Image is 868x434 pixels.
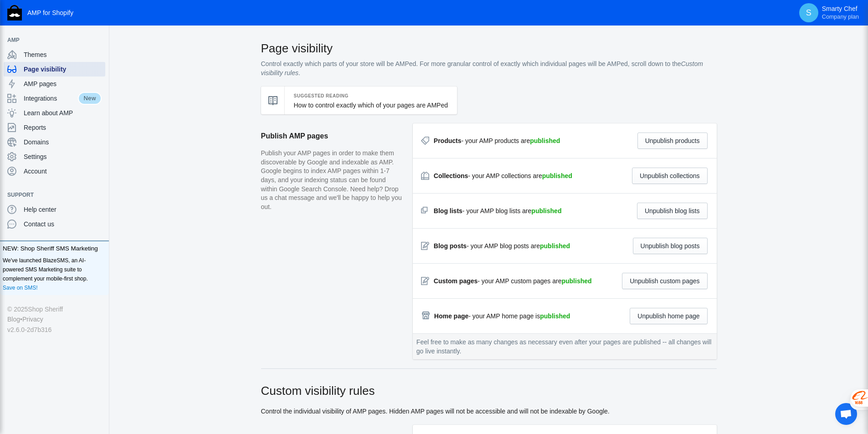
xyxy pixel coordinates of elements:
[4,135,105,149] a: Domains
[92,193,107,197] button: Add a sales channel
[78,92,102,105] span: New
[24,138,102,147] span: Domains
[7,190,92,199] span: Support
[7,36,92,45] span: AMP
[540,312,570,320] strong: published
[24,152,102,161] span: Settings
[434,312,468,320] strong: Home page
[261,383,717,416] div: Control the individual visibility of AMP pages. Hidden AMP pages will not be accessible and will ...
[28,304,63,314] a: Shop Sheriff
[542,172,572,179] strong: published
[7,314,20,324] a: Blog
[294,102,448,109] a: How to control exactly which of your pages are AMPed
[261,383,717,399] h2: Custom visibility rules
[261,60,717,77] p: Control exactly which parts of your store will be AMPed. For more granular control of exactly whi...
[24,220,102,229] span: Contact us
[822,5,859,20] p: Smarty Chef
[24,50,102,59] span: Themes
[24,79,102,88] span: AMP pages
[4,47,105,62] a: Themes
[22,314,43,324] a: Privacy
[261,123,404,149] h2: Publish AMP pages
[434,277,478,285] strong: Custom pages
[637,133,708,149] button: Unpublish products
[7,325,102,335] div: v2.6.0-2d7b316
[3,283,38,292] a: Save on SMS!
[261,60,703,77] i: Custom visibility rules
[24,205,102,214] span: Help center
[24,65,102,74] span: Page visibility
[92,38,107,42] button: Add a sales channel
[434,207,462,214] strong: Blog lists
[434,171,572,180] div: - your AMP collections are
[4,164,105,179] a: Account
[434,241,570,250] div: - your AMP blog posts are
[24,108,102,117] span: Learn about AMP
[632,168,708,184] button: Unpublish collections
[24,94,78,103] span: Integrations
[4,62,105,77] a: Page visibility
[434,276,592,286] div: - your AMP custom pages are
[822,13,859,20] span: Company plan
[622,273,707,289] button: Unpublish custom pages
[27,9,73,16] span: AMP for Shopify
[830,398,857,425] div: Ouvrir le chat
[4,149,105,164] a: Settings
[4,120,105,135] a: Reports
[7,304,102,314] div: © 2025
[294,91,448,101] h5: Suggested Reading
[7,314,102,324] div: •
[24,167,102,176] span: Account
[633,238,708,254] button: Unpublish blog posts
[261,149,404,211] p: Publish your AMP pages in order to make them discoverable by Google and indexable as AMP. Google ...
[4,106,105,120] a: Learn about AMP
[261,40,717,56] h2: Page visibility
[7,5,22,20] img: Shop Sheriff Logo
[434,311,570,321] div: - your AMP home page is
[413,333,717,359] div: Feel free to make as many changes as necessary even after your pages are published -- all changes...
[434,242,467,250] strong: Blog posts
[434,136,560,145] div: - your AMP products are
[637,203,708,219] button: Unpublish blog lists
[4,77,105,91] a: AMP pages
[4,91,105,106] a: IntegrationsNew
[434,206,562,215] div: - your AMP blog lists are
[434,137,462,144] strong: Products
[540,242,570,250] strong: published
[4,217,105,231] a: Contact us
[531,207,561,214] strong: published
[530,137,560,144] strong: published
[804,8,813,17] span: S
[630,308,707,324] button: Unpublish home page
[561,277,591,285] strong: published
[24,123,102,132] span: Reports
[434,172,468,179] strong: Collections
